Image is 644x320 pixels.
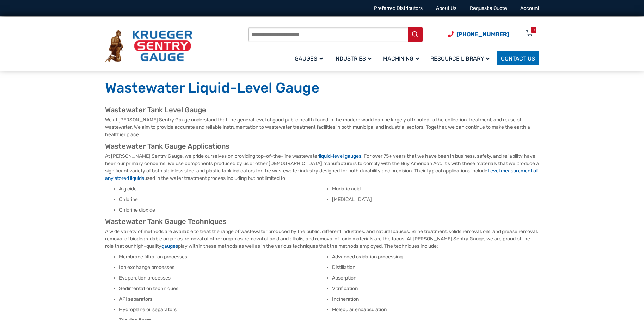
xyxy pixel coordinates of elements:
[319,153,361,159] a: liquid-level gauges
[161,243,178,249] a: gauges
[456,31,509,38] span: [PHONE_NUMBER]
[379,50,426,67] a: Machining
[119,275,326,282] li: Evaporation processes
[119,196,326,203] li: Chlorine
[332,306,539,313] li: Molecular encapsulation
[426,50,497,67] a: Resource Library
[332,196,539,203] li: [MEDICAL_DATA]
[332,296,539,303] li: Incineration
[105,30,192,62] img: Krueger Sentry Gauge
[332,275,539,282] li: Absorption
[119,264,326,271] li: Ion exchange processes
[497,51,539,65] a: Contact Us
[533,27,535,33] div: 0
[501,55,535,62] span: Contact Us
[330,50,379,67] a: Industries
[332,285,539,292] li: Vitrification
[105,142,539,151] h2: Wastewater Tank Gauge Applications
[105,152,539,182] p: At [PERSON_NAME] Sentry Gauge, we pride ourselves on providing top-of-the-line wastewater . For o...
[105,228,539,250] p: A wide variety of methods are available to treat the range of wastewater produced by the public, ...
[290,50,330,67] a: Gauges
[334,55,372,62] span: Industries
[119,253,326,261] li: Membrane filtration processes
[436,5,456,11] a: About Us
[383,55,419,62] span: Machining
[105,217,539,226] h2: Wastewater Tank Gauge Techniques
[332,186,539,193] li: Muriatic acid
[119,296,326,303] li: API separators
[105,168,538,181] a: Level measurement of any stored liquids
[105,79,539,97] h1: Wastewater Liquid-Level Gauge
[105,116,539,138] p: We at [PERSON_NAME] Sentry Gauge understand that the general level of good public health found in...
[470,5,507,11] a: Request a Quote
[430,55,490,62] span: Resource Library
[332,253,539,261] li: Advanced oxidation processing
[374,5,423,11] a: Preferred Distributors
[295,55,323,62] span: Gauges
[105,106,539,114] h2: Wastewater Tank Level Gauge
[119,285,326,292] li: Sedimentation techniques
[520,5,539,11] a: Account
[332,264,539,271] li: Distillation
[448,30,509,39] a: Phone Number (920) 434-8860
[119,186,326,193] li: Algicide
[119,207,326,214] li: Chlorine dioxide
[119,306,326,313] li: Hydroplane oil separators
